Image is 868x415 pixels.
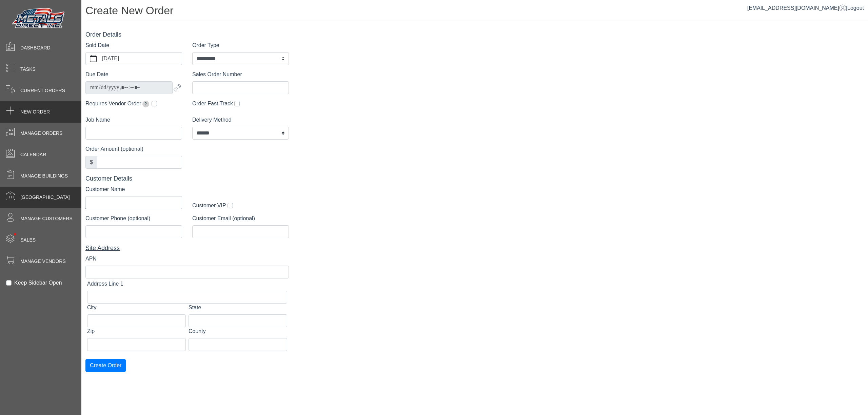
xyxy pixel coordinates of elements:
a: [EMAIL_ADDRESS][DOMAIN_NAME] [747,5,846,11]
label: Job Name [85,116,110,124]
label: Due Date [85,70,108,79]
span: Manage Buildings [20,172,68,180]
label: Address Line 1 [87,280,123,288]
span: Sales [20,236,36,244]
button: calendar [86,53,101,65]
span: Tasks [20,66,36,73]
label: APN [85,255,97,263]
label: Order Fast Track [192,100,233,108]
span: Current Orders [20,87,65,94]
label: Order Type [192,41,219,49]
label: State [189,304,201,312]
div: $ [85,156,97,169]
label: Order Amount (optional) [85,145,143,153]
span: Calendar [20,151,46,158]
span: Dashboard [20,44,51,51]
div: Site Address [85,244,289,253]
div: | [747,4,864,12]
label: Delivery Method [192,116,232,124]
label: Customer Email (optional) [192,214,255,223]
img: Metals Direct Inc Logo [10,6,68,31]
label: County [189,327,206,335]
span: Manage Customers [20,215,73,222]
div: Customer Details [85,174,289,183]
span: Manage Orders [20,130,62,137]
label: Customer Name [85,185,125,193]
label: City [87,304,97,312]
label: Zip [87,327,95,335]
button: Create Order [85,359,126,372]
span: New Order [20,108,50,116]
span: Manage Vendors [20,258,66,265]
label: Customer VIP [192,202,226,210]
span: Logout [847,5,864,11]
label: Sales Order Number [192,70,242,79]
label: Requires Vendor Order [85,100,150,108]
span: • [6,223,24,245]
label: Keep Sidebar Open [14,279,62,287]
label: [DATE] [101,53,182,65]
h1: Create New Order [85,4,868,19]
svg: calendar [90,55,97,62]
span: [GEOGRAPHIC_DATA] [20,194,70,201]
span: Extends due date by 2 weeks for pickup orders [142,101,149,107]
label: Sold Date [85,41,109,49]
label: Customer Phone (optional) [85,214,150,223]
div: Order Details [85,30,289,39]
